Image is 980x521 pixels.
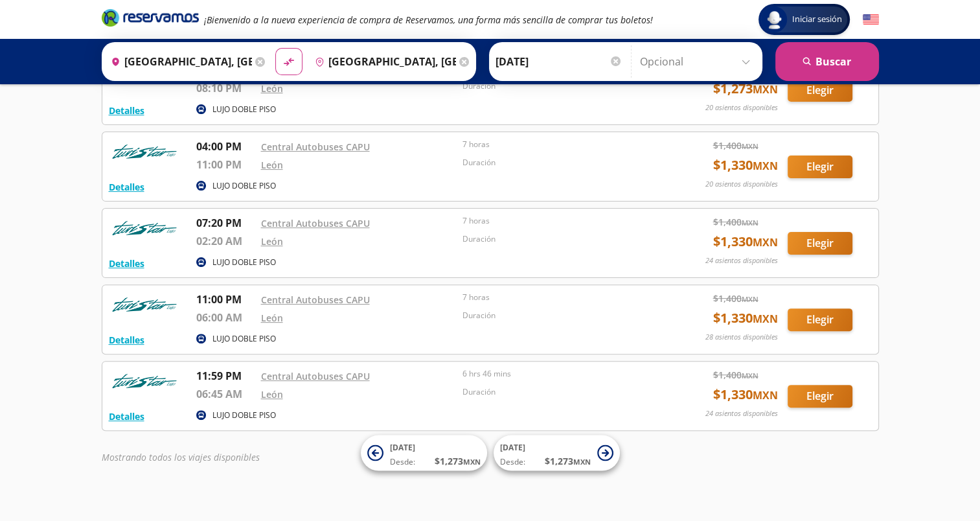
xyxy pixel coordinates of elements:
a: Brand Logo [102,8,199,31]
img: RESERVAMOS [109,215,180,241]
span: Desde: [500,456,525,468]
p: 20 asientos disponibles [705,179,778,190]
small: MXN [753,312,778,326]
span: $ 1,400 [713,215,758,229]
p: 7 horas [462,215,658,227]
button: Elegir [788,79,852,102]
small: MXN [742,218,758,227]
p: 11:00 PM [196,292,255,307]
p: 7 horas [462,139,658,150]
p: 06:00 AM [196,310,255,325]
p: Duración [462,386,658,398]
em: Mostrando todos los viajes disponibles [102,451,260,463]
p: LUJO DOBLE PISO [212,257,276,268]
button: Elegir [788,232,852,255]
small: MXN [753,235,778,249]
a: Central Autobuses CAPU [261,370,370,382]
a: Central Autobuses CAPU [261,141,370,153]
small: MXN [573,457,591,467]
p: 11:00 PM [196,157,255,172]
p: LUJO DOBLE PISO [212,333,276,345]
a: León [261,312,283,324]
input: Opcional [640,45,756,78]
span: $ 1,273 [435,454,481,468]
p: 20 asientos disponibles [705,102,778,113]
button: Detalles [109,410,144,423]
p: 7 horas [462,292,658,303]
small: MXN [753,159,778,173]
small: MXN [742,371,758,380]
img: RESERVAMOS [109,292,180,318]
button: [DATE]Desde:$1,273MXN [361,435,487,471]
p: Duración [462,80,658,92]
p: 04:00 PM [196,139,255,154]
span: $ 1,330 [713,385,778,404]
button: English [863,12,879,28]
span: $ 1,400 [713,292,758,305]
p: LUJO DOBLE PISO [212,180,276,192]
a: León [261,159,283,171]
p: Duración [462,157,658,168]
p: LUJO DOBLE PISO [212,104,276,115]
button: [DATE]Desde:$1,273MXN [494,435,620,471]
p: 28 asientos disponibles [705,332,778,343]
p: 24 asientos disponibles [705,408,778,419]
p: Duración [462,233,658,245]
span: Iniciar sesión [787,13,847,26]
button: Elegir [788,385,852,408]
small: MXN [463,457,481,467]
a: León [261,82,283,95]
p: 11:59 PM [196,368,255,384]
span: $ 1,400 [713,139,758,152]
input: Elegir Fecha [496,45,622,78]
button: Elegir [788,308,852,331]
span: $ 1,400 [713,368,758,382]
a: León [261,388,283,400]
p: 24 asientos disponibles [705,255,778,266]
input: Buscar Origen [106,45,252,78]
p: 6 hrs 46 mins [462,368,658,380]
button: Buscar [775,42,879,81]
p: 07:20 PM [196,215,255,231]
p: Duración [462,310,658,321]
a: Central Autobuses CAPU [261,217,370,229]
em: ¡Bienvenido a la nueva experiencia de compra de Reservamos, una forma más sencilla de comprar tus... [204,14,653,26]
a: Central Autobuses CAPU [261,294,370,306]
button: Elegir [788,156,852,178]
button: Detalles [109,257,144,270]
button: Detalles [109,333,144,347]
span: $ 1,330 [713,156,778,175]
span: Desde: [390,456,415,468]
i: Brand Logo [102,8,199,27]
small: MXN [753,82,778,97]
p: 06:45 AM [196,386,255,402]
span: [DATE] [500,442,525,453]
img: RESERVAMOS [109,139,180,165]
input: Buscar Destino [310,45,456,78]
span: $ 1,330 [713,232,778,251]
p: LUJO DOBLE PISO [212,410,276,421]
button: Detalles [109,180,144,194]
span: $ 1,330 [713,308,778,328]
a: León [261,235,283,248]
p: 02:20 AM [196,233,255,249]
span: $ 1,273 [713,79,778,98]
small: MXN [742,294,758,304]
p: 08:10 PM [196,80,255,96]
small: MXN [742,141,758,151]
button: Detalles [109,104,144,117]
span: [DATE] [390,442,415,453]
small: MXN [753,388,778,402]
span: $ 1,273 [545,454,591,468]
img: RESERVAMOS [109,368,180,394]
